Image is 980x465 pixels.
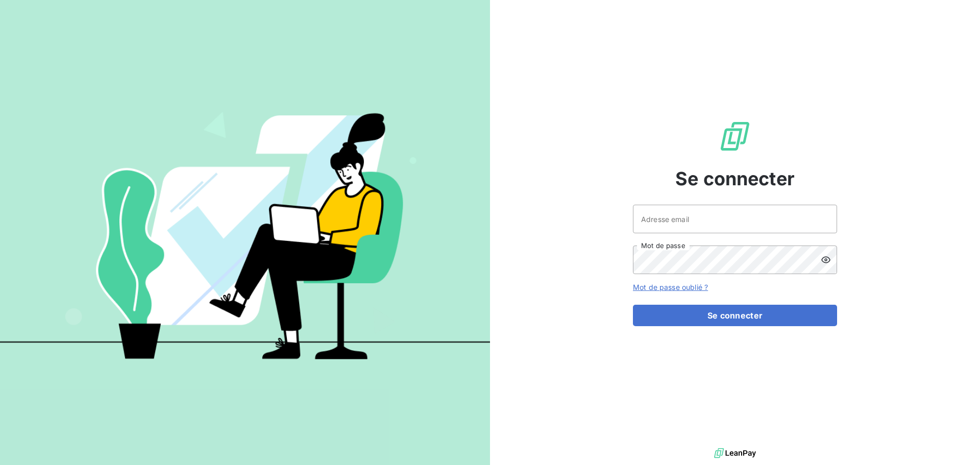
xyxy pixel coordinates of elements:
input: placeholder [633,205,837,233]
span: Se connecter [675,165,795,192]
a: Mot de passe oublié ? [633,283,708,291]
img: logo [714,446,756,461]
button: Se connecter [633,305,837,326]
img: Logo LeanPay [719,120,751,153]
